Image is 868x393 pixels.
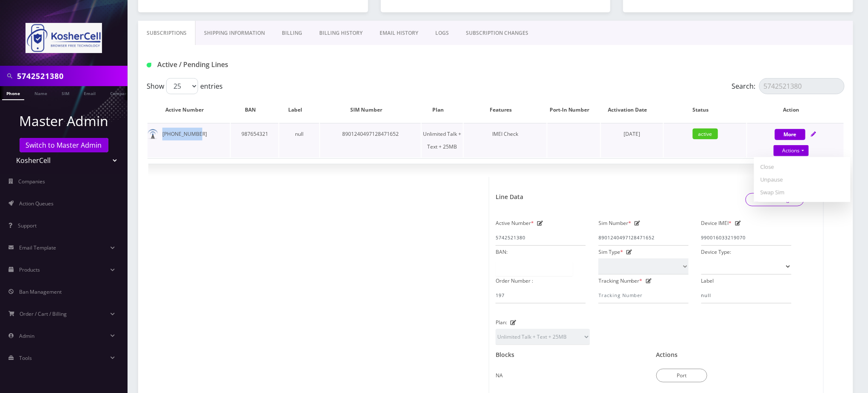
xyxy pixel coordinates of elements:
[422,98,463,122] th: Plan: activate to sort column ascending
[79,86,100,99] a: Email
[496,217,534,230] label: Active Number
[754,160,851,173] a: Close
[599,287,689,303] input: Tracking Number
[701,217,732,230] label: Device IMEI
[664,98,746,122] th: Status: activate to sort column ascending
[19,332,34,340] span: Admin
[427,21,457,45] a: LOGS
[19,288,62,295] span: Ban Management
[457,21,537,45] a: SUBSCRIPTION CHANGES
[19,200,54,207] span: Action Queues
[19,178,45,185] span: Companies
[624,130,640,138] span: [DATE]
[20,310,67,317] span: Order / Cart / Billing
[196,21,273,45] a: Shipping Information
[547,98,600,122] th: Port-In Number: activate to sort column ascending
[656,351,678,359] h1: Actions
[496,275,533,287] label: Order Number :
[148,123,230,157] td: [PHONE_NUMBER]
[279,123,319,157] td: null
[2,86,24,100] a: Phone
[746,194,805,206] button: Save Changes
[57,86,74,99] a: SIM
[496,351,514,359] h1: Blocks
[754,173,851,186] a: Unpause
[754,157,851,202] div: Actions
[148,129,158,140] img: default.png
[774,145,809,156] a: Actions
[17,68,125,84] input: Search in Company
[496,230,586,246] input: Active Number
[166,78,198,94] select: Showentries
[599,217,631,230] label: Sim Number
[656,369,707,382] button: Port
[599,230,689,246] input: Sim Number
[320,98,420,122] th: SIM Number: activate to sort column ascending
[496,359,644,382] div: NA
[19,354,32,362] span: Tools
[138,21,196,45] a: Subscriptions
[701,230,791,246] input: IMEI
[701,275,714,287] label: Label
[273,21,311,45] a: Billing
[311,21,371,45] a: Billing History
[26,23,102,53] img: KosherCell
[279,98,319,122] th: Label: activate to sort column ascending
[464,98,546,122] th: Features: activate to sort column ascending
[693,129,718,139] span: active
[148,98,230,122] th: Active Number: activate to sort column ascending
[599,275,643,287] label: Tracking Number
[147,63,151,67] img: Active / Pending Lines
[371,21,427,45] a: EMAIL HISTORY
[30,86,51,99] a: Name
[320,123,420,157] td: 8901240497128471652
[231,98,278,122] th: BAN: activate to sort column ascending
[775,129,806,140] button: More
[496,246,508,258] label: BAN:
[147,61,371,69] h1: Active / Pending Lines
[701,287,791,303] input: Label
[422,123,463,157] td: Unlimited Talk + Text + 25MB
[599,246,623,258] label: Sim Type
[746,193,805,206] a: Save Changes
[759,78,845,94] input: Search:
[747,98,844,122] th: Action: activate to sort column ascending
[732,78,845,94] label: Search:
[19,266,40,273] span: Products
[18,222,37,229] span: Support
[754,186,851,199] a: Swap Sim
[147,78,223,94] label: Show entries
[20,138,108,152] a: Switch to Master Admin
[601,98,663,122] th: Activation Date: activate to sort column ascending
[496,287,586,303] input: Order Number
[231,123,278,157] td: 987654321
[19,244,56,251] span: Email Template
[496,316,507,329] label: Plan:
[106,86,134,99] a: Company
[464,128,546,140] div: IMEI Check
[496,194,523,201] h1: Line Data
[701,246,732,258] label: Device Type:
